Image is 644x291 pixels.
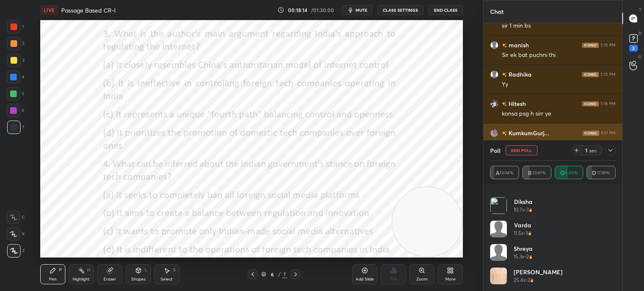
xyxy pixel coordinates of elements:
h4: [PERSON_NAME] [514,268,563,276]
div: grid [483,23,622,227]
img: streak-poll-icon.44701ccd.svg [528,231,532,235]
h5: • [523,229,525,237]
div: 4 [7,70,24,84]
h6: Radhika [507,70,532,79]
div: 6 [268,272,276,277]
img: streak-poll-icon.44701ccd.svg [529,255,532,259]
div: 5 [7,87,24,100]
img: streak-poll-icon.44701ccd.svg [530,278,534,282]
div: Zoom [416,277,428,281]
div: Sir ek bat puchni thi [502,51,615,59]
div: Haa [502,139,615,147]
h5: 2 [526,253,529,260]
h5: 3 [526,206,529,214]
img: no-rating-badge.077c3623.svg [502,131,507,136]
img: iconic-dark.1390631f.png [582,43,599,48]
div: 3 [7,54,24,67]
div: 7 [7,121,24,134]
h5: 3 [525,229,528,237]
div: Highlight [73,277,90,281]
img: streak-poll-icon.44701ccd.svg [529,208,532,212]
h6: Hitesh [507,99,526,108]
h6: KumkumGurj... [507,129,549,137]
div: Add Slide [356,277,374,281]
img: default.png [490,221,507,237]
h6: manish [507,41,529,49]
h5: • [525,276,527,284]
img: no-rating-badge.077c3623.svg [502,72,507,77]
h4: Poll [490,146,501,155]
div: LIVE [40,5,58,15]
h4: Diksha [514,197,532,206]
h5: 2 [527,276,530,284]
img: iconic-dark.1390631f.png [582,131,599,136]
h5: 10.7s [514,206,524,214]
img: no-rating-badge.077c3623.svg [502,102,507,106]
div: Z [7,244,25,258]
button: CLASS SETTINGS [377,5,423,15]
p: D [639,30,641,36]
div: konsa psg h sirr ye [502,110,615,118]
div: Select [161,277,173,281]
div: grid [490,191,615,291]
img: iconic-dark.1390631f.png [582,101,599,106]
span: mute [356,7,367,13]
img: 3 [490,197,507,214]
div: 5:17 PM [601,131,615,136]
img: default.png [490,70,499,79]
div: 1 [584,147,588,154]
img: default.png [490,41,499,49]
img: 33403831a00e428f91c4275927c7da5e.jpg [490,129,499,137]
button: End Poll [506,145,538,155]
div: Pen [49,277,57,281]
div: X [7,227,25,241]
button: End Class [428,5,463,15]
h5: 11.5s [514,229,523,237]
div: S [173,268,176,272]
div: sir 1 min bs [502,22,615,30]
h4: Varda [514,221,532,229]
button: mute [342,5,372,15]
div: P [59,268,62,272]
div: 6 [7,104,24,117]
img: iconic-dark.1390631f.png [582,72,599,77]
div: 5:15 PM [600,72,615,77]
h5: 25.4s [514,276,525,284]
p: G [638,54,641,60]
h4: Shreya [514,244,532,253]
div: sec [588,147,598,154]
div: 1 [7,20,24,33]
p: Chat [483,0,510,23]
div: Eraser [104,277,116,281]
img: no-rating-badge.077c3623.svg [502,43,507,48]
div: Shapes [131,277,145,281]
div: 5:16 PM [600,101,615,106]
div: Yy [502,80,615,89]
img: c499d575ed0a4dd6be030ce5f9c6d505.jpg [490,268,507,284]
div: 5:15 PM [600,43,615,48]
div: 7 [282,270,287,278]
div: 2 [7,37,24,50]
h4: Passage Based CR-I [61,6,116,14]
div: 2 [629,45,638,52]
h5: 15.3s [514,253,524,260]
h5: • [524,206,526,214]
div: / [278,272,280,277]
img: eebab2a336d84a92b710b9d44f9d1d31.jpg [490,100,499,108]
div: H [87,268,90,272]
p: T [639,7,641,13]
h5: • [524,253,526,260]
div: C [7,211,25,224]
div: More [445,277,456,281]
div: L [145,268,147,272]
img: default.png [490,244,507,261]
